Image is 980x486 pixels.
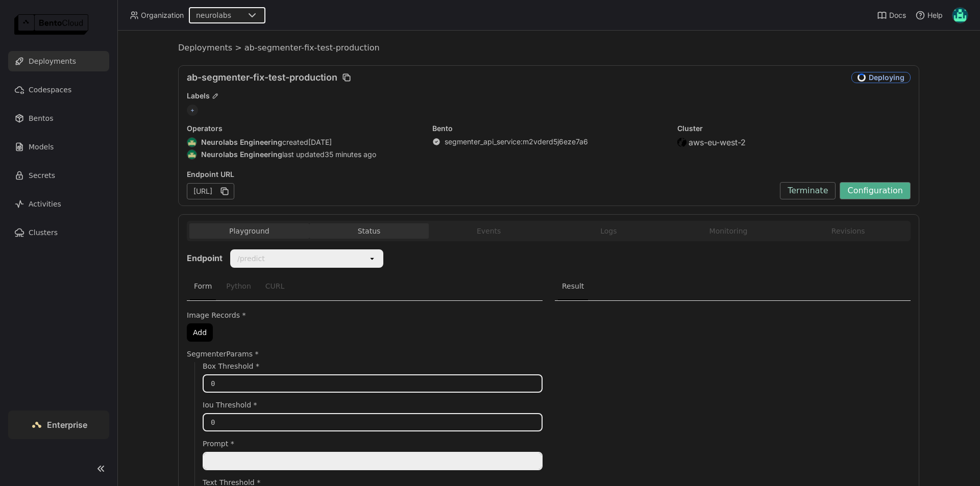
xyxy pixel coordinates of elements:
[8,165,109,186] a: Secrets
[29,112,53,124] span: Bentos
[187,72,337,83] span: ab-segmenter-fix-test-production
[47,420,87,430] span: Enterprise
[29,169,55,182] span: Secrets
[952,8,968,23] img: Calin Cojocaru
[840,182,911,199] button: Configuration
[8,51,109,71] a: Deployments
[203,362,543,370] label: Box Threshold *
[190,273,216,300] div: Form
[689,137,746,147] span: aws-eu-west-2
[851,72,911,83] div: Deploying
[877,10,906,20] a: Docs
[915,10,943,20] div: Help
[178,43,232,53] span: Deployments
[309,223,429,239] button: Status
[203,440,543,448] label: Prompt *
[187,138,197,147] img: Neurolabs Engineering
[677,124,911,133] div: Cluster
[187,150,197,159] img: Neurolabs Engineering
[187,105,198,116] span: +
[8,194,109,214] a: Activities
[261,273,289,300] div: CURL
[196,10,231,20] div: neurolabs
[187,137,420,147] div: created
[14,14,88,35] img: logo
[8,137,109,157] a: Models
[857,73,866,82] i: loading
[8,80,109,100] a: Codespaces
[187,311,543,319] label: Image Records *
[325,150,376,159] span: 35 minutes ago
[558,273,588,300] div: Result
[8,411,109,439] a: Enterprise
[187,91,911,100] div: Labels
[600,226,617,236] span: Logs
[187,124,420,133] div: Operators
[189,223,309,239] button: Playground
[780,182,836,199] button: Terminate
[187,253,223,263] strong: Endpoint
[788,223,908,239] button: Revisions
[429,223,549,239] button: Events
[445,137,588,146] a: segmenter_api_service:m2vderd5j6eze7a6
[266,253,267,264] input: Selected /predict.
[889,11,906,20] span: Docs
[29,226,58,239] span: Clusters
[187,170,775,179] div: Endpoint URL
[29,55,76,67] span: Deployments
[8,222,109,243] a: Clusters
[432,124,666,133] div: Bento
[187,323,213,342] button: Add
[8,108,109,129] a: Bentos
[141,11,184,20] span: Organization
[232,43,244,53] span: >
[669,223,789,239] button: Monitoring
[237,253,265,264] div: /predict
[222,273,255,300] div: Python
[187,183,234,199] div: [URL]
[244,43,380,53] span: ab-segmenter-fix-test-production
[201,150,282,159] strong: Neurolabs Engineering
[308,138,332,147] span: [DATE]
[29,84,71,96] span: Codespaces
[178,43,919,53] nav: Breadcrumbs navigation
[368,254,376,263] svg: open
[927,11,943,20] span: Help
[29,198,61,210] span: Activities
[187,350,543,358] label: SegmenterParams *
[187,149,420,160] div: last updated
[29,141,54,153] span: Models
[203,401,543,409] label: Iou Threshold *
[201,138,282,147] strong: Neurolabs Engineering
[232,11,233,21] input: Selected neurolabs.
